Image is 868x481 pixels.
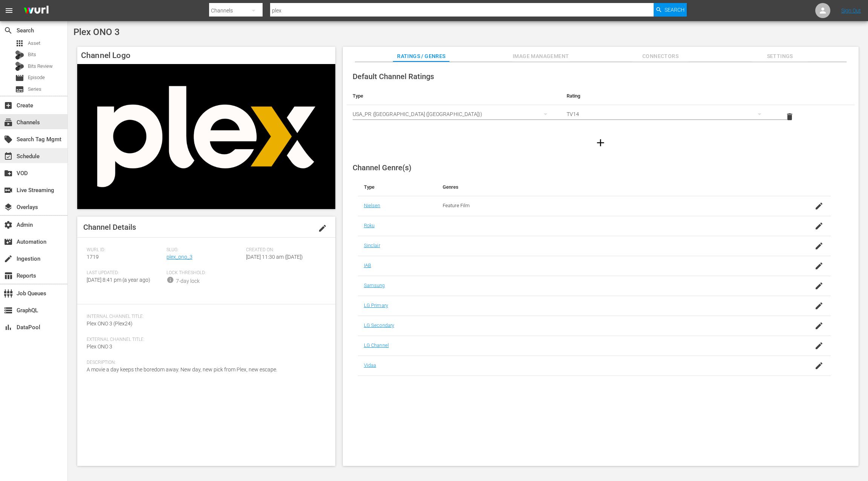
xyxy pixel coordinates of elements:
span: Image Management [513,52,569,61]
a: Sinclair [364,243,380,248]
span: Search [4,26,13,35]
a: LG Secondary [364,322,394,328]
a: Vidaa [364,362,376,368]
span: DataPool [4,323,13,332]
img: ans4CAIJ8jUAAAAAAAAAAAAAAAAAAAAAAAAgQb4GAAAAAAAAAAAAAAAAAAAAAAAAJMjXAAAAAAAAAAAAAAAAAAAAAAAAgAT5G... [18,2,54,20]
span: Settings [752,52,808,61]
div: Bits [15,50,24,60]
span: Asset [28,40,40,47]
a: plex_ono_3 [167,254,193,260]
span: Last Updated: [87,270,163,276]
span: edit [318,224,327,233]
span: Automation [4,237,13,246]
th: Genres [437,178,778,196]
span: Create [4,101,13,110]
span: A movie a day keeps the boredom away. New day, new pick from Plex, new escape. [87,366,277,373]
span: Default Channel Ratings [353,72,434,81]
a: LG Primary [364,302,388,308]
span: Description: [87,360,322,366]
button: Search [654,3,687,17]
span: Connectors [632,52,689,61]
span: GraphQL [4,306,13,315]
span: VOD [4,169,13,178]
div: TV14 [567,104,769,125]
a: LG Channel [364,342,389,348]
span: info [167,276,174,284]
span: External Channel Title: [87,337,322,343]
button: delete [781,108,799,126]
span: [DATE] 8:41 pm (a year ago) [87,277,150,283]
span: Overlays [4,203,13,212]
div: USA_PR ([GEOGRAPHIC_DATA] ([GEOGRAPHIC_DATA])) [353,104,555,125]
span: Channel Details [83,223,136,232]
span: Bits Review [28,63,53,70]
span: Reports [4,271,13,280]
span: Lock Threshold: [167,270,243,276]
span: Search [665,3,685,17]
span: delete [785,112,794,121]
span: Plex ONO 3 [87,344,112,350]
span: Internal Channel Title: [87,314,322,320]
span: Asset [15,39,24,48]
div: Bits Review [15,62,24,71]
span: Slug: [167,247,243,253]
span: menu [5,6,14,15]
span: Wurl ID: [87,247,163,253]
a: IAB [364,263,371,268]
span: Ratings / Genres [393,52,449,61]
span: Plex ONO 3 [73,27,120,37]
span: Live Streaming [4,186,13,195]
a: Sign Out [841,8,861,14]
th: Rating [561,87,775,105]
th: Type [358,178,437,196]
th: Type [347,87,561,105]
span: Channels [4,118,13,127]
span: Series [28,86,41,93]
a: Samsung [364,282,385,288]
div: 7-day lock [176,277,200,285]
span: Episode [28,74,45,81]
a: Roku [364,223,375,228]
table: simple table [347,87,855,128]
h4: Channel Logo [77,47,335,64]
span: Channel Genre(s) [353,163,411,172]
span: Created On: [246,247,322,253]
span: Ingestion [4,254,13,263]
span: Job Queues [4,289,13,298]
a: Nielsen [364,203,381,208]
span: Admin [4,220,13,229]
span: Series [15,85,24,94]
span: Plex ONO 3 (Plex24) [87,321,133,327]
span: Bits [28,51,36,58]
span: Schedule [4,152,13,161]
span: Search Tag Mgmt [4,135,13,144]
span: [DATE] 11:30 am ([DATE]) [246,254,303,260]
span: Episode [15,73,24,82]
img: Plex ONO 3 [77,64,335,209]
span: 1719 [87,254,99,260]
button: edit [313,219,332,237]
